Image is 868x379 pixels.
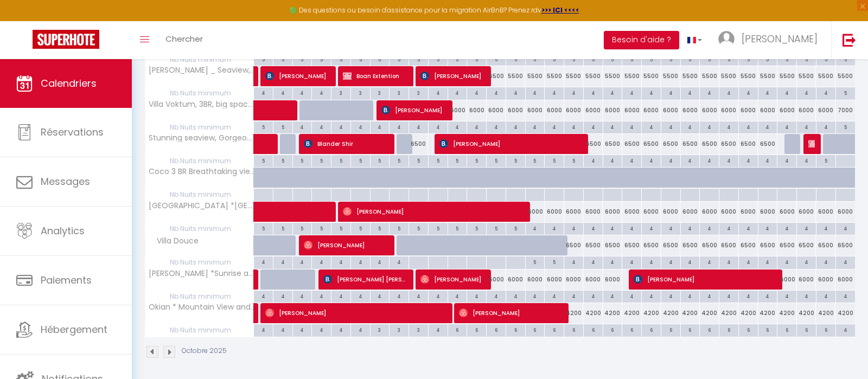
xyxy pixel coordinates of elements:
[33,30,99,49] img: Super Booking
[545,66,564,86] div: 5500
[622,87,641,98] div: 4
[622,66,642,86] div: 5500
[797,223,816,233] div: 4
[487,66,506,86] div: 6500
[719,121,738,132] div: 4
[719,134,739,154] div: 6500
[390,155,409,165] div: 5
[448,87,467,98] div: 4
[506,223,525,233] div: 5
[835,66,855,86] div: 5500
[797,121,816,132] div: 4
[254,121,273,132] div: 5
[681,223,700,233] div: 4
[41,125,104,139] span: Réservations
[41,76,97,90] span: Calendriers
[797,269,816,290] div: 6000
[41,224,85,237] span: Analytics
[409,291,428,301] div: 4
[700,155,719,165] div: 4
[719,223,738,233] div: 4
[816,223,835,233] div: 4
[738,66,758,86] div: 5500
[758,202,777,222] div: 6000
[420,269,486,290] span: [PERSON_NAME]
[835,235,855,255] div: 6500
[584,155,603,165] div: 4
[147,134,256,142] span: Stunning seaview, Gorgeous Villa of architect 4br
[545,223,564,233] div: 4
[797,202,816,222] div: 6000
[147,66,256,74] span: [PERSON_NAME] _ Seaview, private, close to the beach
[390,256,409,267] div: 4
[584,87,603,98] div: 4
[700,134,719,154] div: 6500
[506,121,525,132] div: 4
[742,32,818,46] span: [PERSON_NAME]
[371,87,390,98] div: 3
[622,121,641,132] div: 4
[448,100,467,120] div: 6000
[254,256,273,267] div: 4
[680,66,700,86] div: 5500
[642,66,661,86] div: 5500
[331,155,350,165] div: 5
[429,87,448,98] div: 4
[700,223,719,233] div: 4
[545,155,564,165] div: 5
[293,121,312,132] div: 4
[700,256,719,267] div: 4
[583,235,603,255] div: 6500
[583,66,603,86] div: 5500
[777,202,797,222] div: 6000
[487,155,506,165] div: 5
[835,202,855,222] div: 6000
[835,269,855,290] div: 6000
[545,269,564,290] div: 6000
[331,223,350,233] div: 5
[622,100,642,120] div: 6000
[603,121,622,132] div: 4
[145,223,253,235] span: Nb Nuits minimum
[661,256,680,267] div: 4
[739,155,758,165] div: 4
[700,202,719,222] div: 6000
[758,235,777,255] div: 6500
[157,21,211,59] a: Chercher
[526,155,545,165] div: 5
[312,223,331,233] div: 5
[680,134,700,154] div: 6500
[797,100,816,120] div: 6000
[331,87,350,98] div: 3
[147,100,256,108] span: Villa Voktum, 3BR, big space, nature, relax
[700,66,719,86] div: 5500
[564,100,584,120] div: 6000
[147,202,256,210] span: [GEOGRAPHIC_DATA] *[GEOGRAPHIC_DATA]*
[545,256,564,267] div: 5
[642,155,661,165] div: 4
[145,256,253,268] span: Nb Nuits minimum
[409,87,428,98] div: 3
[526,87,545,98] div: 4
[145,291,253,303] span: Nb Nuits minimum
[816,235,835,255] div: 6500
[526,256,545,267] div: 5
[506,100,525,120] div: 6000
[448,155,467,165] div: 5
[371,256,390,267] div: 4
[642,134,661,154] div: 6500
[681,87,700,98] div: 4
[564,223,583,233] div: 4
[584,256,603,267] div: 4
[836,256,856,267] div: 4
[254,291,273,301] div: 4
[661,121,680,132] div: 4
[525,100,545,120] div: 6000
[409,134,429,154] div: 6500
[343,66,408,86] span: Boan Extention
[661,134,680,154] div: 6500
[836,121,856,132] div: 5
[758,134,777,154] div: 6500
[777,155,796,165] div: 4
[448,121,467,132] div: 4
